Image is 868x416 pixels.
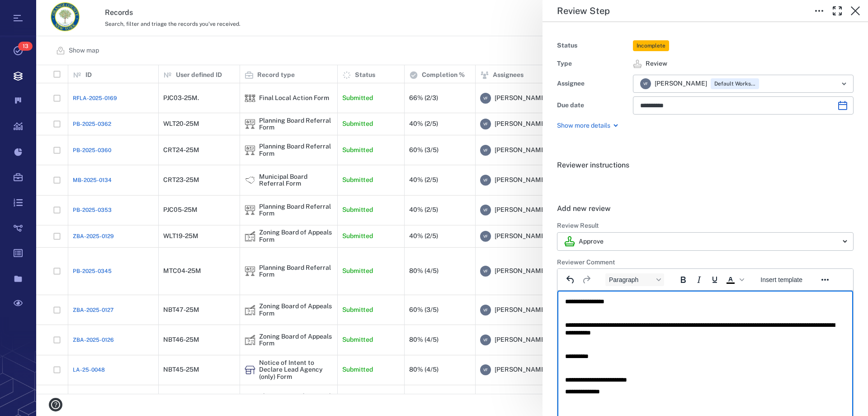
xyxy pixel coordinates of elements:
[557,258,854,267] h6: Reviewer Comment
[557,221,854,230] h6: Review Result
[757,273,806,286] button: Insert template
[712,80,757,88] span: Default Workspace
[707,273,722,286] button: Underline
[557,5,610,17] h5: Review Step
[563,273,578,286] button: Undo
[691,273,707,286] button: Italic
[828,2,846,20] button: Toggle Fullscreen
[557,179,559,187] span: .
[557,203,854,214] h6: Add new review
[609,276,653,283] span: Paragraph
[557,99,629,112] div: Due date
[579,237,604,246] p: Approve
[18,42,33,51] span: 13
[557,160,854,171] h6: Reviewer instructions
[579,273,594,286] button: Redo
[723,273,745,286] div: Text color Black
[557,39,629,52] div: Status
[655,79,707,88] span: [PERSON_NAME]
[810,2,828,20] button: Toggle to Edit Boxes
[20,6,39,14] span: Help
[635,42,667,50] span: Incomplete
[557,121,610,130] p: Show more details
[846,2,864,20] button: Close
[817,273,833,286] button: Reveal or hide additional toolbar items
[557,57,629,70] div: Type
[675,273,691,286] button: Bold
[838,77,850,90] button: Open
[760,276,802,283] span: Insert template
[646,59,667,68] span: Review
[605,273,664,286] button: Block Paragraph
[834,96,852,115] button: Choose date, selected date is Oct 17, 2025
[640,78,651,89] div: V F
[557,77,629,90] div: Assignee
